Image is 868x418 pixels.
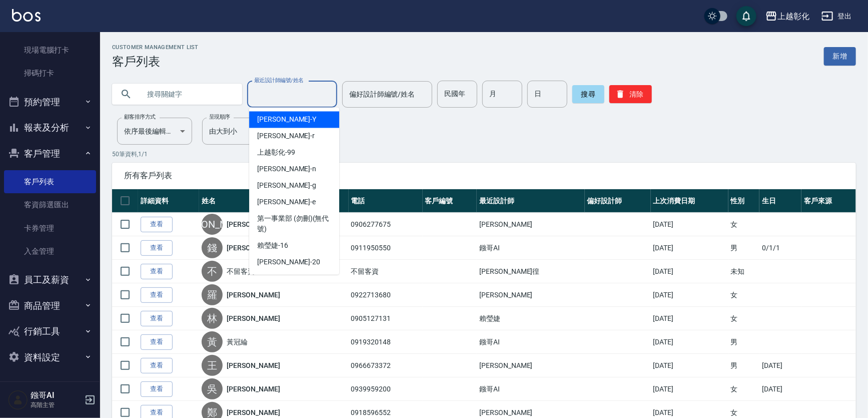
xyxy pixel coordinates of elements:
td: [DATE] [651,354,728,377]
span: [PERSON_NAME] -e [257,197,316,208]
td: 男 [728,330,760,354]
span: [PERSON_NAME] -Y [257,115,316,125]
span: 賴瑩婕 -16 [257,241,288,251]
p: 50 筆資料, 1 / 1 [112,150,856,159]
td: 0906277675 [349,213,423,236]
th: 生日 [759,189,801,213]
a: [PERSON_NAME] [227,219,280,229]
td: 賴瑩婕 [477,307,584,330]
td: [DATE] [651,260,728,283]
button: 清除 [609,85,652,103]
button: 上越彰化 [761,6,813,27]
td: [DATE] [651,283,728,307]
a: 查看 [141,240,173,256]
button: 登出 [817,7,856,26]
th: 姓名 [199,189,348,213]
td: 男 [728,354,760,377]
img: Logo [12,9,41,22]
td: 0939959200 [349,377,423,401]
a: [PERSON_NAME] [227,384,280,394]
h2: Customer Management List [112,44,199,51]
td: [DATE] [759,377,801,401]
span: 第一事業部 (勿刪) (無代號) [257,214,331,235]
a: [PERSON_NAME] [227,243,280,253]
a: 不留客資 [227,266,255,276]
div: 吳 [202,378,223,399]
div: 不 [202,261,223,282]
td: 鏹哥AI [477,377,584,401]
button: save [736,6,756,26]
div: 由大到小 [202,118,277,145]
a: 黃冠綸 [227,337,248,347]
span: [PERSON_NAME] -g [257,181,316,191]
div: 依序最後編輯時間 [117,118,192,145]
th: 上次消費日期 [651,189,728,213]
a: 新增 [824,47,856,66]
button: 行銷工具 [4,318,96,344]
button: 預約管理 [4,89,96,115]
input: 搜尋關鍵字 [140,81,234,108]
a: 客戶列表 [4,170,96,193]
a: 卡券管理 [4,217,96,240]
a: 查看 [141,264,173,279]
div: 錢 [202,237,223,258]
span: [PERSON_NAME] -n [257,164,316,175]
a: [PERSON_NAME] [227,360,280,370]
label: 最近設計師編號/姓名 [254,77,304,84]
div: [PERSON_NAME] [202,214,223,235]
h3: 客戶列表 [112,55,199,69]
button: 報表及分析 [4,115,96,141]
div: 林 [202,308,223,329]
td: 0911950550 [349,236,423,260]
td: 女 [728,377,760,401]
a: 掃碼打卡 [4,62,96,85]
button: 搜尋 [572,85,604,103]
td: [DATE] [651,330,728,354]
a: 客資篩選匯出 [4,193,96,216]
button: 客戶管理 [4,141,96,167]
span: [PERSON_NAME] -r [257,131,315,142]
td: 女 [728,283,760,307]
span: 上越彰化 -99 [257,148,295,158]
td: [PERSON_NAME] [477,283,584,307]
button: 資料設定 [4,344,96,370]
td: 0922713680 [349,283,423,307]
td: [DATE] [651,377,728,401]
th: 客戶來源 [801,189,856,213]
span: [PERSON_NAME] -20 [257,257,320,268]
td: [DATE] [651,236,728,260]
td: 未知 [728,260,760,283]
td: 女 [728,307,760,330]
td: [PERSON_NAME]徨 [477,260,584,283]
a: 查看 [141,334,173,350]
td: 鏹哥AI [477,236,584,260]
th: 詳細資料 [138,189,199,213]
div: 王 [202,355,223,376]
div: 黃 [202,331,223,352]
button: 員工及薪資 [4,267,96,293]
a: 查看 [141,358,173,373]
a: 查看 [141,287,173,303]
th: 電話 [349,189,423,213]
td: 鏹哥AI [477,330,584,354]
a: [PERSON_NAME] [227,313,280,323]
div: 上越彰化 [777,10,809,23]
a: 現場電腦打卡 [4,39,96,62]
td: 男 [728,236,760,260]
span: [PERSON_NAME] -24 [257,274,320,284]
td: 0919320148 [349,330,423,354]
a: 入金管理 [4,240,96,263]
td: [DATE] [651,213,728,236]
a: 查看 [141,381,173,397]
p: 高階主管 [31,400,82,409]
td: [PERSON_NAME] [477,354,584,377]
img: Person [8,390,28,410]
td: 0905127131 [349,307,423,330]
th: 最近設計師 [477,189,584,213]
label: 顧客排序方式 [124,113,156,121]
a: 查看 [141,311,173,326]
th: 客戶編號 [423,189,477,213]
td: 女 [728,213,760,236]
td: 不留客資 [349,260,423,283]
th: 偏好設計師 [585,189,651,213]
